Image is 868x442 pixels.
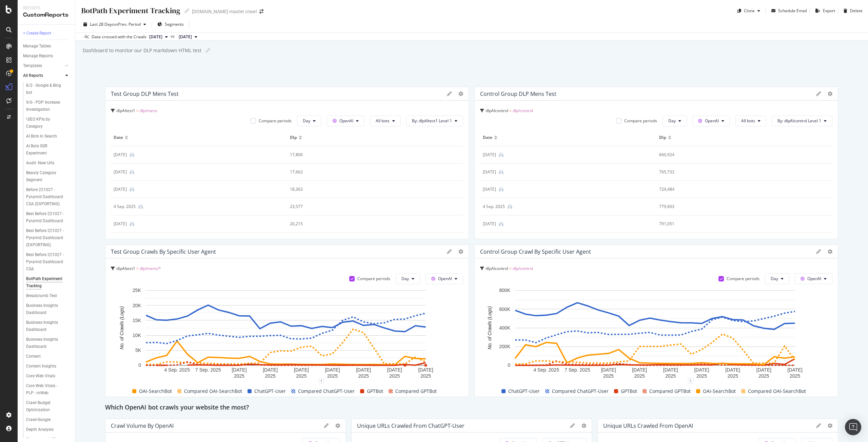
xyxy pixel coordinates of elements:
div: Unique URLs Crawled from ChatGPT-User [357,422,465,429]
svg: A chart. [480,287,830,381]
a: Before 221027 - Pyramid Dashboard CSA (EXPORTING) [26,186,70,208]
svg: A chart. [111,287,461,381]
div: Breadcrumb Test [26,292,57,299]
span: vs Prev. Period [114,21,141,27]
button: By: dlpAItest1 Level 1 [406,115,463,126]
span: All bots [376,118,390,124]
button: By: dlpAIcontrol Level 1 [772,115,832,126]
div: Compare periods [727,276,759,281]
text: 800K [499,288,510,293]
text: 4 Sep. 2025 [533,367,559,373]
button: OpenAI [692,115,730,126]
div: Export [823,8,835,14]
div: Control Group Crawl by Specific User Agent [480,248,591,255]
div: 4 Sep. 2025 [114,204,136,210]
span: Compared GPTBot [649,387,691,395]
button: Day [765,273,789,284]
button: Last 28 DaysvsPrev. Period [81,19,149,30]
div: 779,603 [659,204,813,210]
div: 765,733 [659,169,813,175]
text: [DATE] [294,367,309,373]
span: dlp [290,134,297,141]
a: Breadcrumb Test [26,292,70,299]
div: Business Insights Dashboard [26,319,65,333]
div: Core Web Vitals - PLP - mWeb [26,382,65,397]
text: 2025 [603,373,614,379]
button: Segments [155,19,186,30]
span: Compared OAI-SearchBot [184,387,242,395]
text: [DATE] [232,367,246,373]
button: Clone [735,5,763,16]
text: 400K [499,325,510,331]
span: Date [114,134,123,141]
span: Segments [165,21,184,27]
span: OpenAI [705,118,719,124]
a: AI Bots SSR Experiment [26,143,70,157]
div: Test Group Crawls by Specific User AgentdlpAItest1 = dlp/mens/*Compare periodsDayOpenAIA chart.1O... [105,245,469,397]
div: \SEO KPIs by Category [26,116,64,130]
span: = [136,266,139,271]
div: Reports [23,5,70,11]
span: All bots [741,118,755,124]
button: OpenAI [795,273,832,284]
div: Business Insights Dashboard [26,302,65,316]
span: Last 28 Days [90,21,114,27]
span: 2025 Aug. 25th [179,34,192,40]
button: Schedule Email [769,5,807,16]
div: Core Web Vitals [26,373,55,380]
div: Audit- New Urls [26,160,54,167]
div: 8/2 - Google & Bing bot [26,82,64,96]
span: dlpAIcontrol [486,266,508,271]
text: 25K [133,288,141,293]
div: 18,363 [290,186,443,192]
div: Compare periods [624,118,657,124]
div: 1 Sep. 2025 [114,152,127,158]
a: Business Insights Dashboard [26,336,70,350]
button: [DATE] [176,33,200,41]
a: Content Insights [26,363,70,370]
text: 2025 [389,373,400,379]
span: dlp/mens [140,108,157,113]
button: OpenAI [426,273,463,284]
a: Depth Analysis [26,426,70,433]
text: 2025 [296,373,307,379]
text: 2025 [358,373,369,379]
text: [DATE] [356,367,371,373]
text: 2025 [790,373,800,379]
span: OAI-SearchBot [139,387,172,395]
span: OpenAI [438,276,452,281]
span: dlp/control [513,108,533,113]
span: = [509,108,512,113]
a: Content [26,353,70,360]
div: 17,662 [290,169,443,175]
text: [DATE] [325,367,340,373]
text: 2025 [420,373,431,379]
text: [DATE] [263,367,278,373]
span: ChatGPT-User [254,387,286,395]
div: Control Group DLP Mens Test [480,90,556,97]
div: Manage Tables [23,43,51,50]
div: Clone [744,8,755,14]
text: [DATE] [725,367,740,373]
span: Compared OAI-SearchBot [748,387,806,395]
div: BotPath Experiment Tracking [81,5,180,16]
div: Test Group DLP Mens Test [111,90,179,97]
a: Business Insights Dashboard [26,319,70,333]
a: Crawl Budget Optimization [26,399,70,414]
div: AI Bots SSR Experiment [26,143,64,157]
span: dlpAIcontrol [486,108,508,113]
a: Best Before 221027 - Pyramid Dashboard [26,210,70,225]
a: Core Web Vitals - PLP - mWeb [26,382,70,397]
text: 200K [499,344,510,349]
a: Beauty Category Segment [26,169,70,184]
span: Day [401,276,409,281]
a: + Create Report [23,30,70,37]
div: Manage Reports [23,52,53,60]
text: 2025 [696,373,707,379]
span: Compared ChatGPT-User [552,387,609,395]
span: vs [171,33,176,39]
text: [DATE] [756,367,771,373]
span: OAI-SearchBot [703,387,736,395]
div: Templates [23,62,42,69]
